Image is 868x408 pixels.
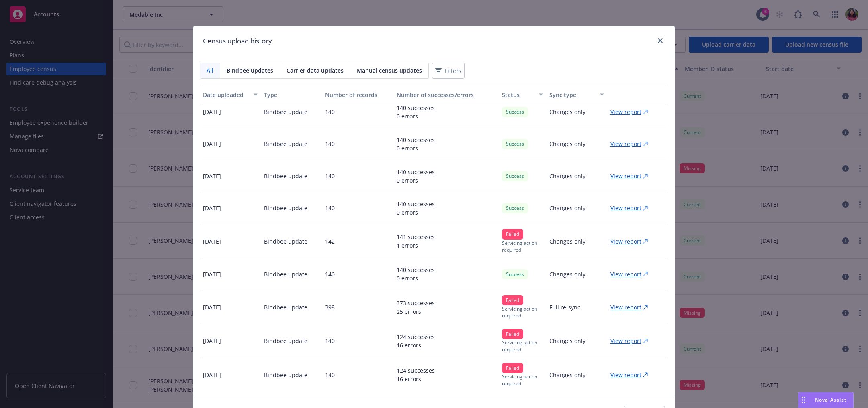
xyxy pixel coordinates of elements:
[610,371,654,379] a: View report
[502,363,523,373] div: Failed
[549,303,580,311] p: Full re-sync
[203,337,221,345] p: [DATE]
[502,269,528,279] div: Success
[549,337,585,345] p: Changes only
[397,176,435,185] p: 0 errors
[610,204,641,212] p: View report
[203,172,221,180] p: [DATE]
[325,270,335,278] p: 140
[264,237,307,246] p: Bindbee update
[610,237,641,246] p: View report
[397,112,435,120] p: 0 errors
[207,66,213,75] span: All
[502,107,528,117] div: Success
[610,303,641,311] p: View report
[264,303,307,311] p: Bindbee update
[203,371,221,379] p: [DATE]
[397,208,435,217] p: 0 errors
[655,36,665,45] a: close
[610,237,654,246] a: View report
[815,396,847,403] span: Nova Assist
[610,172,654,180] a: View report
[610,337,641,345] p: View report
[502,139,528,149] div: Success
[549,270,585,278] p: Changes only
[502,229,523,239] div: Failed
[502,305,543,319] p: Servicing action required
[325,108,335,116] p: 140
[203,140,221,148] p: [DATE]
[264,140,307,148] p: Bindbee update
[397,104,435,112] p: 140 successes
[610,140,641,148] p: View report
[264,204,307,212] p: Bindbee update
[397,144,435,152] p: 0 errors
[549,172,585,180] p: Changes only
[287,66,344,75] span: Carrier data updates
[397,299,435,307] p: 373 successes
[325,204,335,212] p: 140
[200,85,261,104] button: Date uploaded
[397,333,435,341] p: 124 successes
[264,270,307,278] p: Bindbee update
[610,371,641,379] p: View report
[610,108,641,116] p: View report
[549,91,595,99] div: Sync type
[610,108,654,116] a: View report
[203,108,221,116] p: [DATE]
[357,66,422,75] span: Manual census updates
[397,233,435,241] p: 141 successes
[203,237,221,246] p: [DATE]
[549,108,585,116] p: Changes only
[397,375,435,383] p: 16 errors
[502,203,528,213] div: Success
[397,266,435,274] p: 140 successes
[499,85,546,104] button: Status
[397,341,435,349] p: 16 errors
[610,140,654,148] a: View report
[322,85,393,104] button: Number of records
[434,65,463,77] span: Filters
[432,63,465,79] button: Filters
[502,329,523,339] div: Failed
[325,337,335,345] p: 140
[393,85,499,104] button: Number of successes/errors
[203,270,221,278] p: [DATE]
[325,140,335,148] p: 140
[397,366,435,375] p: 124 successes
[397,274,435,282] p: 0 errors
[546,85,607,104] button: Sync type
[264,337,307,345] p: Bindbee update
[798,392,854,408] button: Nova Assist
[264,108,307,116] p: Bindbee update
[325,91,390,99] div: Number of records
[325,303,335,311] p: 398
[227,66,273,75] span: Bindbee updates
[397,91,496,99] div: Number of successes/errors
[325,237,335,246] p: 142
[325,371,335,379] p: 140
[502,373,543,387] p: Servicing action required
[549,204,585,212] p: Changes only
[397,200,435,208] p: 140 successes
[203,91,249,99] div: Date uploaded
[397,307,435,316] p: 25 errors
[610,172,641,180] p: View report
[798,392,809,408] div: Drag to move
[549,140,585,148] p: Changes only
[264,371,307,379] p: Bindbee update
[203,36,272,46] h1: Census upload history
[502,339,543,353] p: Servicing action required
[203,303,221,311] p: [DATE]
[610,204,654,212] a: View report
[502,91,534,99] div: Status
[610,270,641,278] p: View report
[549,371,585,379] p: Changes only
[502,171,528,181] div: Success
[610,303,654,311] a: View report
[264,172,307,180] p: Bindbee update
[445,67,461,75] span: Filters
[502,240,543,253] p: Servicing action required
[264,91,319,99] div: Type
[325,172,335,180] p: 140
